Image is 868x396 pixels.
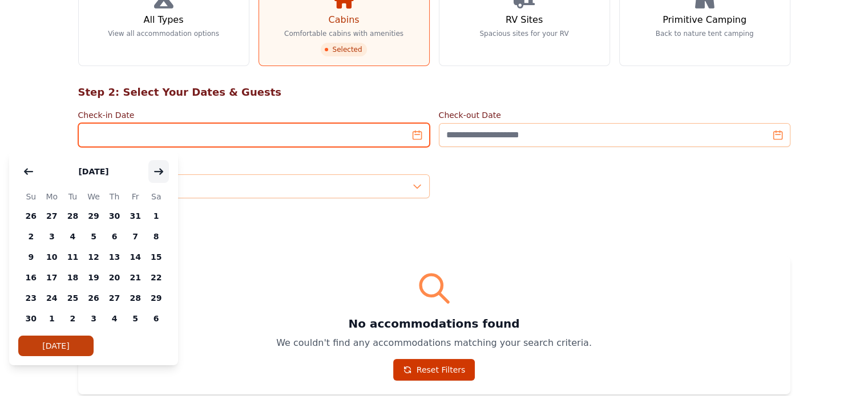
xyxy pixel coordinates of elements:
[125,247,146,267] span: 14
[62,226,83,247] span: 4
[21,288,42,308] span: 23
[42,206,63,226] span: 27
[83,267,104,288] span: 19
[663,13,746,27] h3: Primitive Camping
[104,308,125,329] span: 4
[92,336,777,350] p: We couldn't find any accommodations matching your search criteria.
[146,288,167,308] span: 29
[62,308,83,329] span: 2
[125,206,146,226] span: 31
[125,190,146,203] span: Fr
[125,308,146,329] span: 5
[42,247,63,267] span: 10
[479,29,568,38] p: Spacious sites for your RV
[18,336,94,356] button: [DATE]
[21,206,42,226] span: 26
[506,13,543,27] h3: RV Sites
[125,226,146,247] span: 7
[83,308,104,329] span: 3
[78,109,430,121] label: Check-in Date
[83,247,104,267] span: 12
[104,206,125,226] span: 30
[62,206,83,226] span: 28
[146,190,167,203] span: Sa
[328,13,359,27] h3: Cabins
[42,308,63,329] span: 1
[78,84,790,100] h2: Step 2: Select Your Dates & Guests
[125,288,146,308] span: 28
[92,316,777,332] h3: No accommodations found
[439,109,790,121] label: Check-out Date
[104,267,125,288] span: 20
[62,288,83,308] span: 25
[104,288,125,308] span: 27
[104,226,125,247] span: 6
[42,226,63,247] span: 3
[42,267,63,288] span: 17
[83,206,104,226] span: 29
[42,288,63,308] span: 24
[62,190,83,203] span: Tu
[146,247,167,267] span: 15
[125,267,146,288] span: 21
[108,29,219,38] p: View all accommodation options
[21,308,42,329] span: 30
[393,359,475,381] a: Reset Filters
[83,226,104,247] span: 5
[146,226,167,247] span: 8
[104,190,125,203] span: Th
[42,190,63,203] span: Mo
[656,29,754,38] p: Back to nature tent camping
[21,267,42,288] span: 16
[83,190,104,203] span: We
[146,308,167,329] span: 6
[143,13,183,27] h3: All Types
[21,190,42,203] span: Su
[104,247,125,267] span: 13
[83,288,104,308] span: 26
[21,226,42,247] span: 2
[321,43,366,56] span: Selected
[67,160,120,183] button: [DATE]
[62,247,83,267] span: 11
[284,29,403,38] p: Comfortable cabins with amenities
[78,161,430,172] label: Number of Guests
[146,206,167,226] span: 1
[21,247,42,267] span: 9
[146,267,167,288] span: 22
[62,267,83,288] span: 18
